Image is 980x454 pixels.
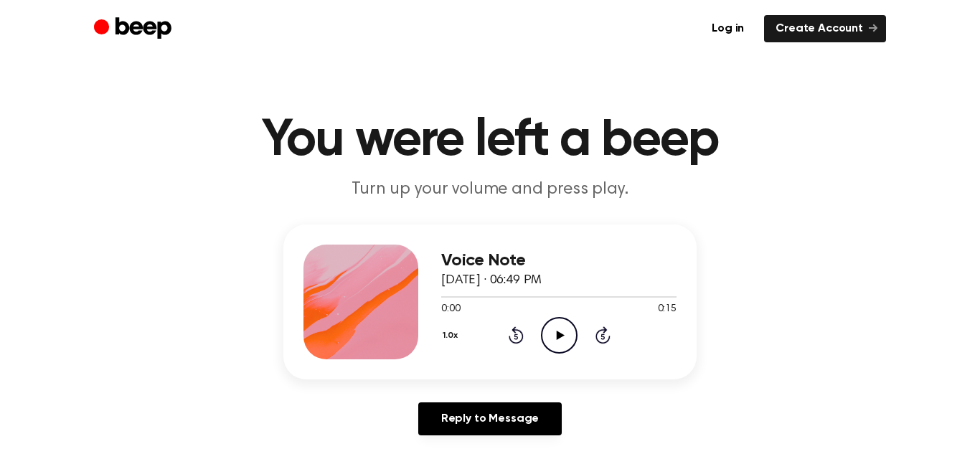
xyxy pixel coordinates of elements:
p: Turn up your volume and press play. [215,178,765,202]
span: 0:00 [441,302,460,317]
span: 0:15 [658,302,677,317]
h3: Voice Note [441,251,677,270]
a: Beep [94,15,175,43]
h1: You were left a beep [123,115,857,166]
a: Reply to Message [418,402,562,435]
button: 1.0x [441,323,463,348]
a: Log in [700,15,755,42]
a: Create Account [764,15,886,42]
span: [DATE] · 06:49 PM [441,274,542,287]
